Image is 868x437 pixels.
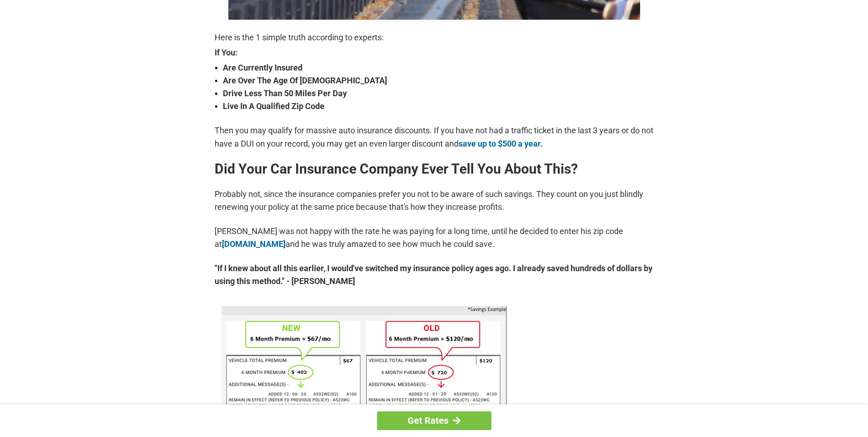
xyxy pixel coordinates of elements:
[377,411,491,430] a: Get Rates
[223,61,654,74] strong: Are Currently Insured
[223,87,654,100] strong: Drive Less Than 50 Miles Per Day
[221,306,507,415] img: savings
[222,239,286,249] a: [DOMAIN_NAME]
[215,188,654,213] p: Probably not, since the insurance companies prefer you not to be aware of such savings. They coun...
[215,124,654,150] p: Then you may qualify for massive auto insurance discounts. If you have not had a traffic ticket i...
[215,262,654,288] strong: "If I knew about all this earlier, I would've switched my insurance policy ages ago. I already sa...
[215,49,654,57] strong: If You:
[215,225,654,251] p: [PERSON_NAME] was not happy with the rate he was paying for a long time, until he decided to ente...
[215,31,654,44] p: Here is the 1 simple truth according to experts:
[458,139,543,148] a: save up to $500 a year.
[223,74,654,87] strong: Are Over The Age Of [DEMOGRAPHIC_DATA]
[223,100,654,113] strong: Live In A Qualified Zip Code
[215,162,654,176] h2: Did Your Car Insurance Company Ever Tell You About This?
